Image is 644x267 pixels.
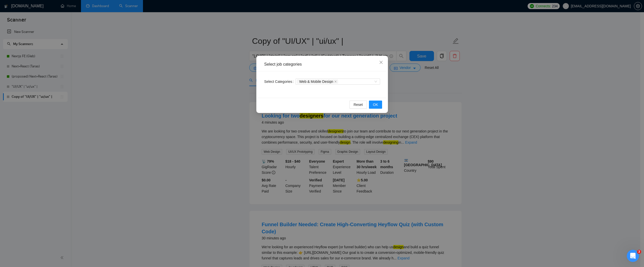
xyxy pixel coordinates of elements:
span: Reset [354,102,363,107]
span: 2 [637,250,641,254]
span: Web & Mobile Design [299,80,333,83]
button: OK [369,101,382,109]
span: Web & Mobile Design [297,80,338,84]
button: Close [374,56,388,69]
label: Select Categories [264,78,296,86]
span: close [334,80,337,83]
button: Reset [349,101,367,109]
span: OK [373,102,378,107]
div: Select job categories [264,62,380,67]
iframe: Intercom live chat [627,250,639,262]
span: close [379,60,383,64]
